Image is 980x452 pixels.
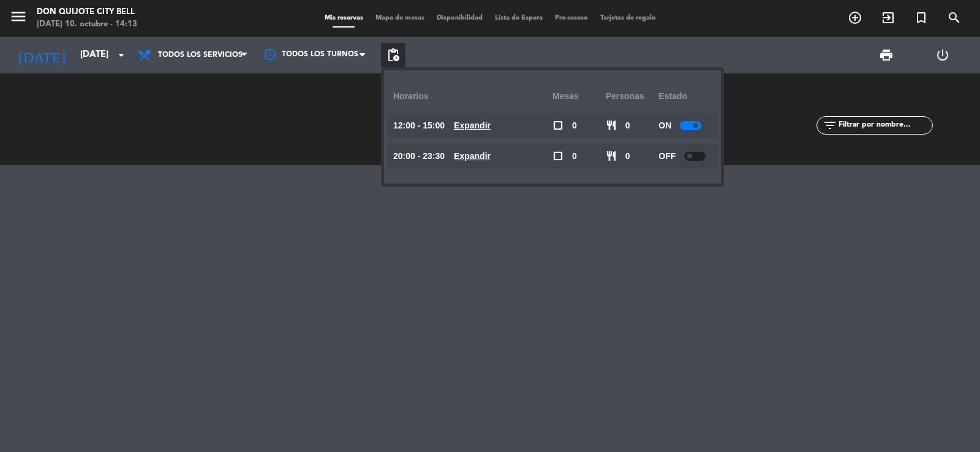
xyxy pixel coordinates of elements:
i: [DATE] [9,42,74,69]
span: restaurant [606,150,617,161]
i: menu [9,7,28,26]
span: Mis reservas [318,15,369,21]
i: power_settings_new [935,48,950,62]
div: Estado [658,80,712,113]
i: add_circle_outline [848,10,862,25]
span: 0 [625,149,630,163]
span: 0 [572,119,577,133]
span: 20:00 - 23:30 [393,149,445,163]
span: Disponibilidad [431,15,489,21]
button: menu [9,7,28,30]
span: OFF [658,149,676,163]
u: Expandir [454,151,491,161]
div: LOG OUT [914,37,971,73]
input: Filtrar por nombre... [837,119,932,132]
span: 0 [625,119,630,133]
span: 0 [572,149,577,163]
i: arrow_drop_down [114,48,129,62]
span: pending_actions [386,48,401,62]
i: search [947,10,962,25]
span: check_box_outline_blank [552,120,563,131]
div: personas [606,80,659,113]
span: Pre-acceso [549,15,594,21]
i: exit_to_app [881,10,895,25]
span: Tarjetas de regalo [594,15,662,21]
i: filter_list [823,118,837,133]
span: 12:00 - 15:00 [393,119,445,133]
span: Todos los servicios [158,51,243,59]
span: restaurant [606,120,617,131]
i: turned_in_not [914,10,929,25]
span: ON [658,119,671,133]
u: Expandir [454,120,491,130]
div: Horarios [393,80,552,113]
div: Mesas [552,80,606,113]
span: Mapa de mesas [369,15,431,21]
span: print [879,48,894,62]
div: [DATE] 10. octubre - 14:13 [37,18,137,31]
div: Don Quijote City Bell [37,6,137,18]
span: check_box_outline_blank [552,150,563,161]
span: Lista de Espera [489,15,549,21]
